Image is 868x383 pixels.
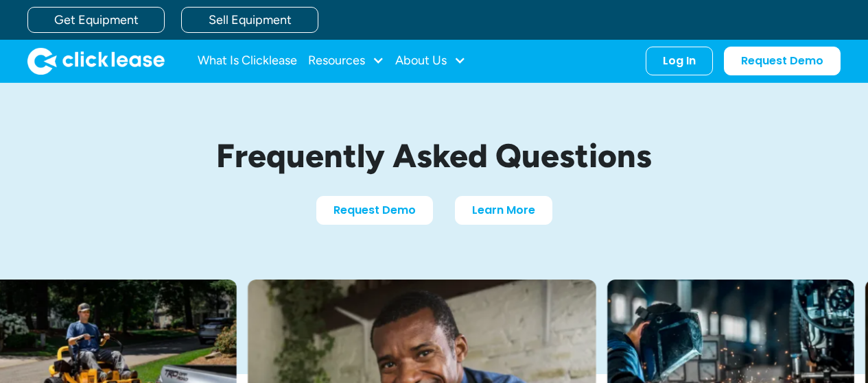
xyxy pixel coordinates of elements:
[27,47,165,75] img: Clicklease logo
[724,47,841,75] a: Request Demo
[316,196,433,225] a: Request Demo
[112,138,757,174] h1: Frequently Asked Questions
[27,7,165,33] a: Get Equipment
[181,7,318,33] a: Sell Equipment
[455,196,552,225] a: Learn More
[395,47,466,75] div: About Us
[198,47,297,75] a: What Is Clicklease
[663,54,696,68] div: Log In
[308,47,384,75] div: Resources
[27,47,165,75] a: home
